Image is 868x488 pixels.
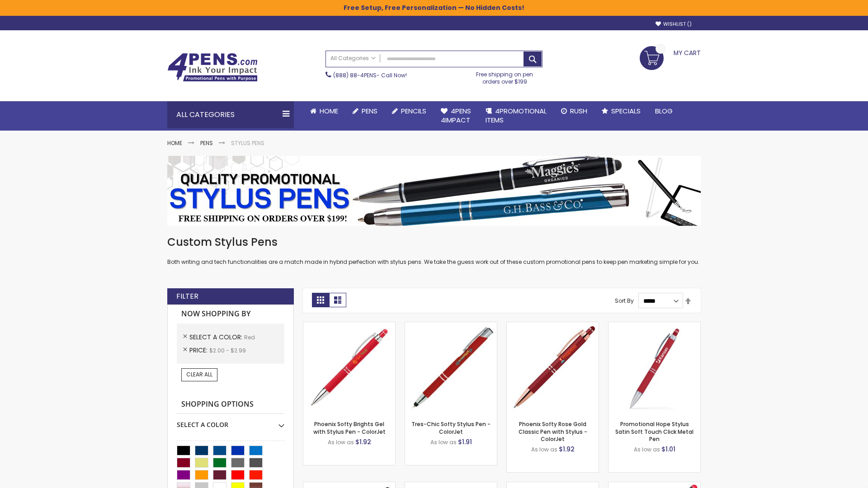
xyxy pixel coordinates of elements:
[355,437,371,446] span: $1.92
[333,71,377,79] a: (888) 88-4PENS
[320,106,338,116] span: Home
[181,368,217,381] a: Clear All
[209,347,246,354] span: $2.00 - $2.99
[189,333,244,342] span: Select A Color
[177,395,284,414] strong: Shopping Options
[231,139,264,147] strong: Stylus Pens
[634,446,660,453] span: As low as
[570,106,587,116] span: Rush
[385,101,434,121] a: Pencils
[615,420,693,442] a: Promotional Hope Stylus Satin Soft Touch Click Metal Pen
[467,67,543,85] div: Free shipping on pen orders over $199
[507,322,599,329] a: Phoenix Softy Rose Gold Classic Pen with Stylus - ColorJet-Red
[615,297,634,305] label: Sort By
[531,446,557,453] span: As low as
[441,106,471,125] span: 4Pens 4impact
[189,346,209,355] span: Price
[303,322,395,414] img: Phoenix Softy Brights Gel with Stylus Pen - ColorJet-Red
[458,437,472,446] span: $1.91
[656,21,692,28] a: Wishlist
[303,101,345,121] a: Home
[519,420,587,442] a: Phoenix Softy Rose Gold Classic Pen with Stylus - ColorJet
[313,420,386,435] a: Phoenix Softy Brights Gel with Stylus Pen - ColorJet
[312,293,329,307] strong: Grid
[430,438,457,446] span: As low as
[177,305,284,324] strong: Now Shopping by
[554,101,594,121] a: Rush
[333,71,407,79] span: - Call Now!
[330,55,376,62] span: All Categories
[648,101,680,121] a: Blog
[611,106,641,116] span: Specials
[167,156,701,226] img: Stylus Pens
[486,106,547,125] span: 4PROMOTIONAL ITEMS
[559,445,575,454] span: $1.92
[478,101,554,131] a: 4PROMOTIONALITEMS
[200,139,213,147] a: Pens
[609,322,700,329] a: Promotional Hope Stylus Satin Soft Touch Click Metal Pen-Red
[176,291,198,301] strong: Filter
[244,333,255,341] span: Red
[167,139,182,147] a: Home
[594,101,648,121] a: Specials
[303,322,395,329] a: Phoenix Softy Brights Gel with Stylus Pen - ColorJet-Red
[405,322,497,329] a: Tres-Chic Softy Stylus Pen - ColorJet-Red
[167,235,701,266] div: Both writing and tech functionalities are a match made in hybrid perfection with stylus pens. We ...
[401,106,426,116] span: Pencils
[345,101,385,121] a: Pens
[434,101,478,131] a: 4Pens4impact
[362,106,377,116] span: Pens
[167,101,294,128] div: All Categories
[655,106,673,116] span: Blog
[186,371,212,378] span: Clear All
[177,414,284,429] div: Select A Color
[326,51,380,66] a: All Categories
[411,420,491,435] a: Tres-Chic Softy Stylus Pen - ColorJet
[609,322,700,414] img: Promotional Hope Stylus Satin Soft Touch Click Metal Pen-Red
[405,322,497,414] img: Tres-Chic Softy Stylus Pen - ColorJet-Red
[507,322,599,414] img: Phoenix Softy Rose Gold Classic Pen with Stylus - ColorJet-Red
[328,438,354,446] span: As low as
[661,445,675,454] span: $1.01
[167,235,701,249] h1: Custom Stylus Pens
[167,53,258,82] img: 4Pens Custom Pens and Promotional Products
